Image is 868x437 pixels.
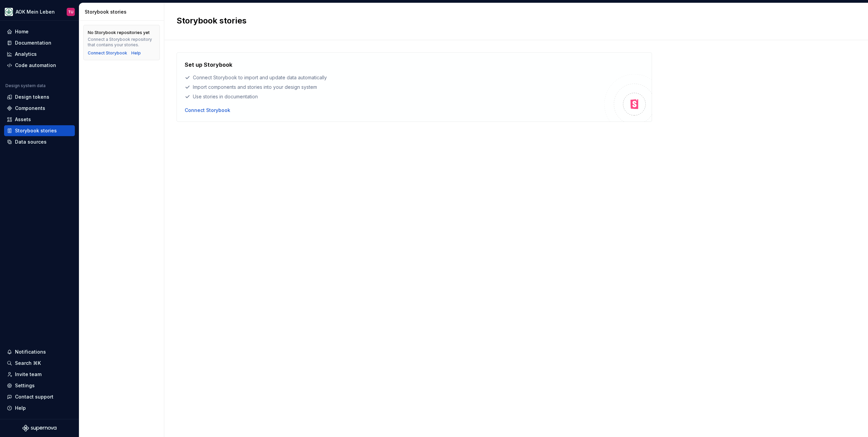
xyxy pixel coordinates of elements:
div: Notifications [15,349,46,355]
div: Design tokens [15,94,49,100]
h2: Storybook stories [177,15,848,26]
button: Help [4,403,75,414]
a: Data sources [4,136,75,147]
div: Design system data [5,83,46,88]
div: Code automation [15,62,56,69]
div: Import components and stories into your design system [185,84,604,91]
div: Help [15,405,26,411]
div: Documentation [15,39,51,46]
div: Search ⌘K [15,360,41,367]
a: Assets [4,114,75,125]
div: Components [15,105,45,112]
div: No Storybook repositories yet [88,30,150,35]
img: df5db9ef-aba0-4771-bf51-9763b7497661.png [5,8,13,16]
button: Contact support [4,391,75,402]
div: Data sources [15,139,47,145]
div: Storybook stories [15,127,57,134]
h4: Set up Storybook [185,61,232,69]
div: Settings [15,382,35,389]
button: AOK Mein LebenTU [1,4,78,19]
a: Invite team [4,369,75,380]
a: Storybook stories [4,125,75,136]
div: Assets [15,116,31,123]
div: Storybook stories [85,9,161,15]
button: Search ⌘K [4,358,75,369]
div: Contact support [15,393,53,400]
a: Help [131,50,141,56]
div: Connect a Storybook repository that contains your stories. [88,37,155,48]
a: Home [4,26,75,37]
a: Documentation [4,37,75,48]
div: Analytics [15,51,37,58]
svg: Supernova Logo [22,425,56,432]
a: Design tokens [4,92,75,102]
a: Settings [4,380,75,391]
button: Connect Storybook [88,50,127,56]
a: Code automation [4,60,75,71]
div: Connect Storybook to import and update data automatically [185,74,604,81]
a: Components [4,103,75,114]
div: Use stories in documentation [185,93,604,100]
button: Connect Storybook [185,107,230,114]
a: Analytics [4,49,75,60]
div: TU [68,9,73,15]
div: AOK Mein Leben [16,9,55,15]
div: Home [15,28,29,35]
div: Invite team [15,371,41,378]
button: Notifications [4,346,75,357]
